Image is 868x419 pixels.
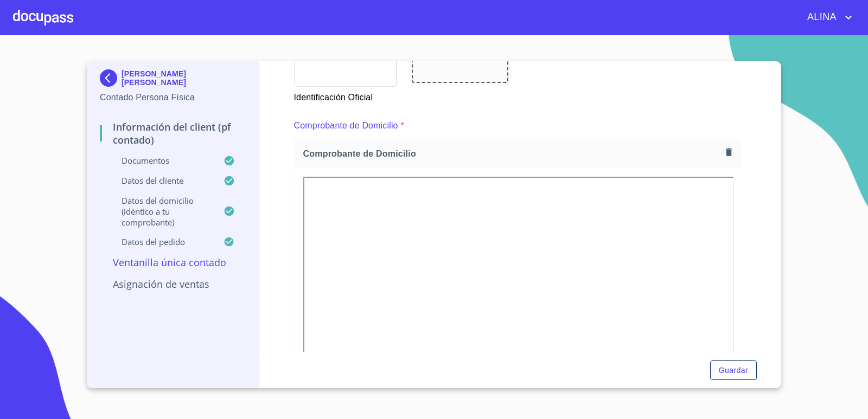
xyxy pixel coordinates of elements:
[100,236,224,247] p: Datos del pedido
[100,175,224,186] p: Datos del cliente
[710,360,757,381] button: Guardar
[100,120,246,146] p: Información del Client (PF contado)
[100,69,122,87] img: Docupass spot blue
[100,278,246,291] p: Asignación de Ventas
[100,155,224,166] p: Documentos
[100,195,224,228] p: Datos del domicilio (idéntico a tu comprobante)
[799,9,855,26] button: account of current user
[122,69,246,87] p: [PERSON_NAME] [PERSON_NAME]
[294,87,396,104] p: Identificación Oficial
[719,364,748,377] span: Guardar
[303,148,722,159] span: Comprobante de Domicilio
[100,256,246,269] p: Ventanilla única contado
[294,119,398,132] p: Comprobante de Domicilio
[799,9,842,26] span: ALINA
[100,91,246,104] p: Contado Persona Física
[100,69,246,91] div: [PERSON_NAME] [PERSON_NAME]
